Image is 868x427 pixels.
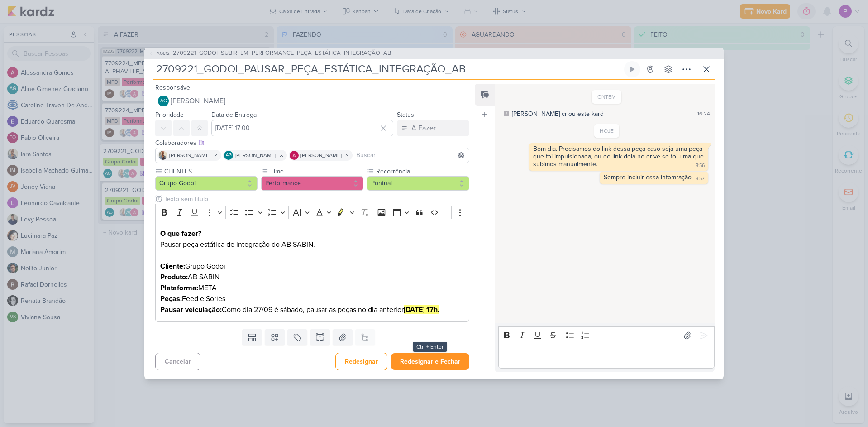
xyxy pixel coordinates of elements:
div: Sempre incluir essa infomração [604,173,692,181]
span: [PERSON_NAME] [171,96,225,106]
strong: Pausar veiculação: [160,305,222,314]
div: Ctrl + Enter [413,342,447,352]
input: Kard Sem Título [153,61,622,77]
button: Performance [261,176,363,191]
label: Prioridade [155,111,184,119]
p: Pausar peça estática de integração do AB SABIN. Grupo Godoi AB SABIN META Feed e Sories Como dia ... [160,228,464,315]
label: Data de Entrega [211,111,257,119]
div: Colaboradores [155,138,469,148]
div: 16:24 [697,110,710,118]
span: [PERSON_NAME] [169,151,210,159]
p: AG [226,153,232,158]
p: AG [160,99,167,104]
strong: O que fazer? [160,229,201,238]
strong: Plataforma: [160,283,198,293]
button: Cancelar [155,353,200,370]
button: A Fazer [397,120,469,136]
div: A Fazer [411,123,436,134]
div: 8:57 [696,175,705,182]
span: [PERSON_NAME] [300,151,342,159]
button: Redesignar [335,353,387,370]
strong: Produto: [160,273,188,282]
label: CLIENTES [163,167,258,176]
img: Alessandra Gomes [290,151,299,160]
button: Grupo Godoi [155,176,258,191]
strong: Cliente: [160,262,185,271]
button: AG812 2709221_GODOI_SUBIR_EM_PERFORMANCE_PEÇA_ESTÁTICA_INTEGRAÇÃO_AB [148,49,391,58]
span: 2709221_GODOI_SUBIR_EM_PERFORMANCE_PEÇA_ESTÁTICA_INTEGRAÇÃO_AB [173,49,391,58]
label: Time [269,167,363,176]
div: Editor toolbar [498,326,715,344]
label: Recorrência [375,167,469,176]
button: AG [PERSON_NAME] [155,93,469,109]
label: Responsável [155,84,191,91]
strong: Peças: [160,294,182,303]
button: Redesignar e Fechar [391,353,469,370]
label: Status [397,111,414,119]
div: Aline Gimenez Graciano [158,96,169,106]
div: Editor editing area: main [498,344,715,369]
div: Editor toolbar [155,204,469,221]
input: Texto sem título [162,194,469,204]
div: [PERSON_NAME] criou este kard [512,109,604,119]
span: [PERSON_NAME] [235,151,276,159]
div: Bom dia. Precisamos do link dessa peça caso seja uma peça que foi impulsionada, ou do link dela n... [533,145,706,168]
div: Editor editing area: main [155,221,469,322]
strong: [DATE] 17h. [404,305,439,314]
span: AG812 [155,50,171,57]
div: Aline Gimenez Graciano [224,151,233,160]
div: 8:56 [696,162,705,169]
input: Select a date [211,120,393,136]
img: Iara Santos [158,151,167,160]
div: Ligar relógio [629,66,636,73]
input: Buscar [354,150,467,161]
button: Pontual [367,176,469,191]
